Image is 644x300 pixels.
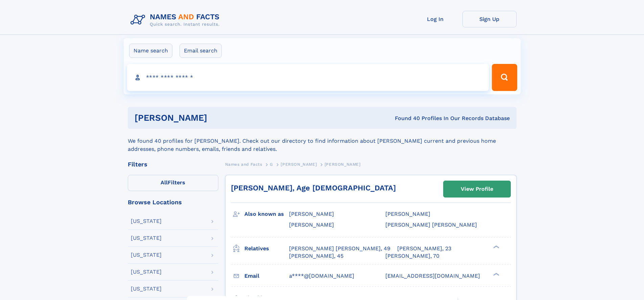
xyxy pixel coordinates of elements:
label: Email search [180,44,222,58]
a: [PERSON_NAME], 70 [385,252,439,260]
input: search input [127,64,489,91]
span: [PERSON_NAME] [385,211,430,217]
label: Filters [128,175,218,191]
div: We found 40 profiles for [PERSON_NAME]. Check out our directory to find information about [PERSON... [128,129,517,153]
div: Filters [128,161,218,167]
div: [US_STATE] [131,218,162,224]
div: Browse Locations [128,199,218,205]
div: ❯ [492,272,500,276]
div: [US_STATE] [131,252,162,258]
div: Found 40 Profiles In Our Records Database [301,115,510,122]
a: [PERSON_NAME] [281,160,317,168]
a: [PERSON_NAME], 45 [289,252,343,260]
a: Sign Up [462,11,517,27]
h1: [PERSON_NAME] [135,114,301,122]
span: [PERSON_NAME] [289,211,334,217]
div: [US_STATE] [131,235,162,241]
h3: Relatives [244,243,289,254]
label: Name search [129,44,172,58]
span: G [270,162,273,167]
button: Search Button [492,64,517,91]
a: Names and Facts [225,160,262,168]
a: View Profile [444,181,510,197]
span: [PERSON_NAME] [289,222,334,228]
a: Log In [408,11,462,27]
div: [US_STATE] [131,269,162,275]
span: [PERSON_NAME] [281,162,317,167]
h3: Also known as [244,208,289,220]
a: [PERSON_NAME] [PERSON_NAME], 49 [289,245,390,252]
a: [PERSON_NAME], Age [DEMOGRAPHIC_DATA] [231,184,396,192]
span: [PERSON_NAME] [325,162,361,167]
div: ❯ [492,245,500,249]
h3: Email [244,270,289,282]
span: All [161,179,168,186]
span: [PERSON_NAME] [PERSON_NAME] [385,222,477,228]
div: [US_STATE] [131,286,162,292]
a: G [270,160,273,168]
img: Logo Names and Facts [128,11,225,29]
a: [PERSON_NAME], 23 [397,245,451,252]
div: View Profile [461,181,493,197]
span: [EMAIL_ADDRESS][DOMAIN_NAME] [385,273,480,279]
